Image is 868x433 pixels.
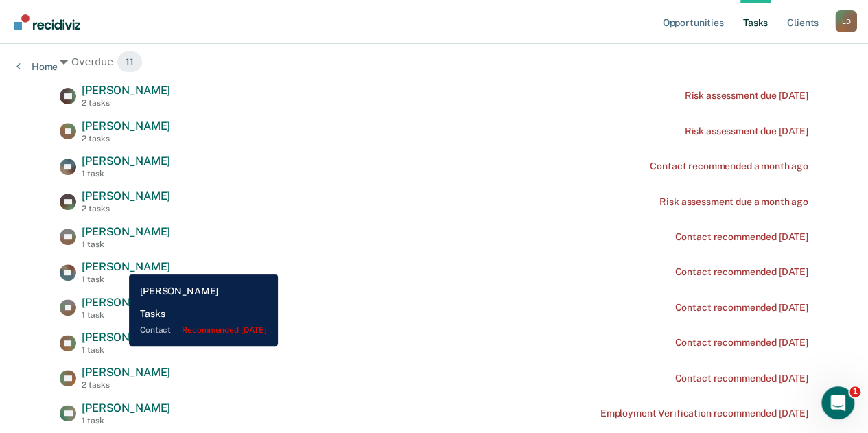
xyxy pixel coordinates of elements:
span: [PERSON_NAME] [82,119,170,132]
div: 1 task [82,416,170,425]
div: 1 task [82,169,170,178]
div: Contact recommended a month ago [650,161,808,172]
div: Contact recommended [DATE] [675,302,808,314]
div: Risk assessment due [DATE] [684,126,808,137]
span: [PERSON_NAME] [82,401,170,414]
span: [PERSON_NAME] [82,331,170,344]
div: 2 tasks [82,98,170,108]
div: 1 task [82,274,170,284]
a: Home [16,60,58,73]
div: 2 tasks [82,134,170,143]
div: 1 task [82,345,170,355]
div: L D [835,10,857,32]
div: Contact recommended [DATE] [675,337,808,349]
span: 1 [849,386,860,397]
div: Contact recommended [DATE] [675,373,808,384]
div: 1 task [82,239,170,249]
span: [PERSON_NAME] [82,225,170,238]
span: [PERSON_NAME] [82,296,170,309]
div: Overdue 11 [60,51,808,73]
button: Profile dropdown button [835,10,857,32]
div: Contact recommended [DATE] [675,231,808,243]
div: 2 tasks [82,380,170,390]
div: 2 tasks [82,204,170,213]
span: [PERSON_NAME] [82,189,170,202]
div: Risk assessment due [DATE] [684,90,808,102]
div: Employment Verification recommended [DATE] [600,408,808,419]
div: Contact recommended [DATE] [675,266,808,278]
span: [PERSON_NAME] [82,366,170,379]
span: 11 [117,51,143,73]
span: [PERSON_NAME] [82,84,170,97]
span: [PERSON_NAME] [82,260,170,273]
span: [PERSON_NAME] [82,154,170,167]
img: Recidiviz [14,14,80,30]
div: Risk assessment due a month ago [659,196,808,208]
iframe: Intercom live chat [821,386,854,419]
div: 1 task [82,310,170,320]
